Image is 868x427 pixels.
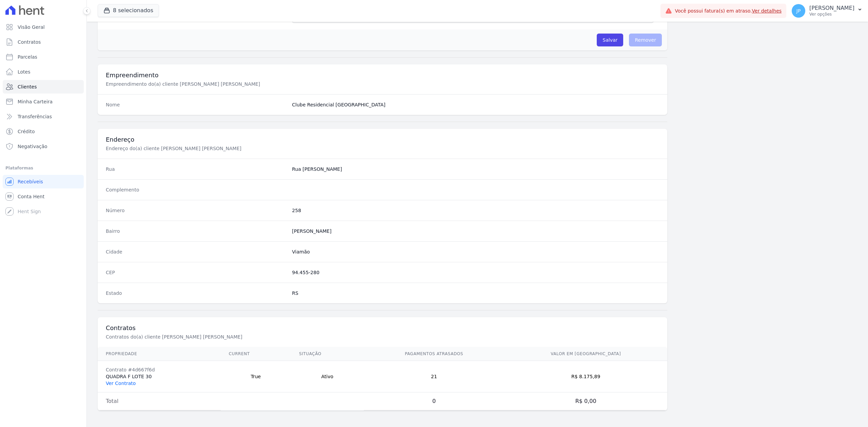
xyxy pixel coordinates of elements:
a: Crédito [3,125,84,138]
span: Crédito [18,128,35,135]
p: Ver opções [809,12,854,17]
dt: Cidade [106,248,287,255]
span: Transferências [18,113,52,120]
dt: Bairro [106,228,287,235]
a: Minha Carteira [3,95,84,108]
p: Empreendimento do(a) cliente [PERSON_NAME] [PERSON_NAME] [106,81,334,87]
dd: RS [292,290,659,297]
dt: Nome [106,101,287,108]
div: Plataformas [5,164,81,172]
h3: Empreendimento [106,71,659,79]
th: Current [221,347,291,361]
dd: Rua [PERSON_NAME] [292,166,659,172]
span: Parcelas [18,54,37,60]
a: Negativação [3,140,84,153]
td: True [221,361,291,392]
span: Recebíveis [18,178,43,185]
span: Conta Hent [18,193,44,200]
p: [PERSON_NAME] [809,5,854,12]
td: 0 [364,392,505,410]
p: Endereço do(a) cliente [PERSON_NAME] [PERSON_NAME] [106,145,334,152]
dt: CEP [106,269,287,276]
a: Clientes [3,80,84,94]
span: Remover [629,34,662,46]
dd: Clube Residencial [GEOGRAPHIC_DATA] [292,101,659,108]
a: Lotes [3,65,84,79]
th: Situação [291,347,364,361]
a: Ver detalhes [752,8,782,14]
span: Você possui fatura(s) em atraso. [675,7,782,15]
td: R$ 8.175,89 [504,361,667,392]
th: Pagamentos Atrasados [364,347,505,361]
td: QUADRA F LOTE 30 [98,361,221,392]
h3: Contratos [106,324,659,332]
dd: Viamão [292,248,659,255]
div: Contrato #4d667f6d [106,366,213,373]
dd: 258 [292,207,659,214]
td: Total [98,392,221,410]
dt: Complemento [106,186,287,193]
span: Visão Geral [18,24,45,30]
span: Negativação [18,143,47,150]
input: Salvar [597,34,623,46]
a: Parcelas [3,50,84,64]
th: Valor em [GEOGRAPHIC_DATA] [504,347,667,361]
dd: [PERSON_NAME] [292,228,659,235]
span: Clientes [18,83,37,90]
dt: Número [106,207,287,214]
p: Contratos do(a) cliente [PERSON_NAME] [PERSON_NAME] [106,333,334,340]
a: Transferências [3,110,84,123]
a: Recebíveis [3,175,84,188]
span: Minha Carteira [18,98,53,105]
dt: Rua [106,166,287,172]
a: Contratos [3,35,84,49]
button: 8 selecionados [98,4,159,17]
a: Conta Hent [3,190,84,203]
td: R$ 0,00 [504,392,667,410]
a: Visão Geral [3,20,84,34]
dt: Estado [106,290,287,297]
th: Propriedade [98,347,221,361]
td: Ativo [291,361,364,392]
td: 21 [364,361,505,392]
button: JP [PERSON_NAME] Ver opções [786,1,868,20]
a: Ver Contrato [106,381,136,386]
dd: 94.455-280 [292,269,659,276]
h3: Endereço [106,136,659,144]
span: Lotes [18,68,31,75]
span: Contratos [18,39,41,45]
span: JP [796,8,801,13]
